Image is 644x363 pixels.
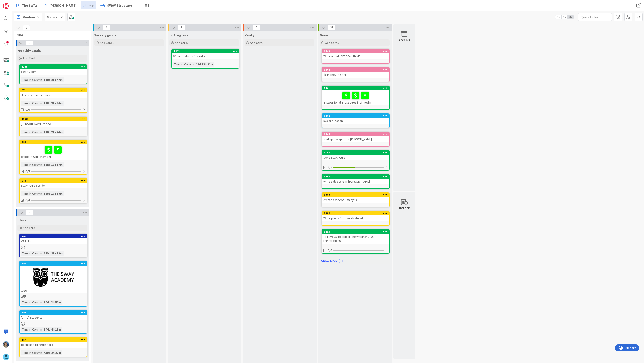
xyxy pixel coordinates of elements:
[102,25,110,30] span: 0
[20,234,87,238] div: 997
[23,56,37,60] span: Add Card...
[20,261,87,293] div: 545logo
[322,86,389,90] div: 1441
[322,53,389,59] div: Write about [PERSON_NAME]
[43,300,62,305] div: 344d 3h 50m
[398,37,410,43] div: Archive
[322,113,390,128] a: 1440Record lesson
[322,86,389,105] div: 1441answer for all messeges in Linkedin
[23,14,35,20] span: Kanban
[322,114,389,124] div: 1440Record lesson
[322,67,390,82] a: 1444fix money in Sber
[175,41,189,45] span: Add Card...
[19,64,87,84] a: 1185clean zoomTime in Column:118d 21h 47m
[245,33,254,37] span: Verify
[21,162,42,167] div: Time in Column
[328,165,332,170] span: 3/7
[19,88,87,113] a: 621Назначить интервьюTime in Column:118d 21h 46m0/6
[20,183,87,188] div: SWAY Guide to do
[22,338,87,341] div: 387
[322,132,389,136] div: 1445
[322,211,389,215] div: 1260
[41,1,79,9] a: [PERSON_NAME]
[195,62,214,67] div: 29d 18h 22m
[322,90,389,105] div: answer for all messeges in Linkedin
[322,118,389,124] div: Record lesson
[20,315,87,320] div: [DATE] Students
[43,77,64,82] div: 118d 21h 47m
[42,130,43,134] span: :
[250,41,264,45] span: Add Card...
[17,48,41,53] span: Monthly goals
[145,3,149,8] span: ME
[324,230,389,233] div: 1293
[20,261,87,266] div: 545
[172,53,239,59] div: Write posts for 2 weeks
[173,62,194,67] div: Time in Column
[20,69,87,75] div: clean zoom
[578,13,612,21] input: Quick Filter...
[22,311,87,314] div: 544
[9,1,20,6] span: Support
[322,211,390,226] a: 1260Write posts for 1 week ahead
[25,40,33,46] span: 5
[43,130,64,134] div: 118d 21h 46m
[21,101,42,106] div: Time in Column
[19,337,87,357] a: 387to change Linkedin pageTime in Column:430d 2h 22m
[322,179,389,184] div: write sales texs fr [PERSON_NAME]
[20,238,87,244] div: KZ links
[324,193,389,197] div: 1242
[23,25,30,30] span: 9
[320,257,390,264] a: Show More (11)
[20,65,87,69] div: 1185
[322,49,389,53] div: 1443
[322,174,390,189] a: 1240write sales texs fr [PERSON_NAME]
[43,251,64,256] div: 229d 21h 10m
[325,41,339,45] span: Add Card...
[20,140,87,144] div: 886
[14,1,40,9] a: The SWAY
[322,230,389,244] div: 1293To have 50 people in the webinar , 100 registrations
[322,234,389,244] div: To have 50 people in the webinar , 100 registrations
[20,92,87,98] div: Назначить интервью
[20,117,87,121] div: 1163
[322,136,389,142] div: sind up passport fir [PERSON_NAME]
[25,198,30,203] span: 0/4
[25,107,30,112] span: 0/6
[42,162,43,167] span: :
[328,25,335,30] span: 21
[42,191,43,196] span: :
[100,41,114,45] span: Add Card...
[22,65,87,68] div: 1185
[21,327,42,332] div: Time in Column
[328,248,332,253] span: 0/6
[324,133,389,136] div: 1445
[43,191,64,196] div: 178d 16h 19m
[22,179,87,182] div: 978
[21,300,42,305] div: Time in Column
[322,215,389,221] div: Write posts for 1 week ahead
[19,117,87,136] a: 1163[PERSON_NAME] video!Time in Column:118d 21h 46m
[322,197,389,203] div: cretae a videos - many :-)
[20,144,87,160] div: onboard with chamber
[324,114,389,117] div: 1440
[322,192,390,207] a: 1242cretae a videos - many :-)
[3,3,9,9] img: Visit kanbanzone.com
[42,101,43,106] span: :
[322,86,390,110] a: 1441answer for all messeges in Linkedin
[172,49,239,59] div: 1442Write posts for 2 weeks
[43,101,64,106] div: 118d 21h 46m
[19,261,87,307] a: 545logoTime in Column:344d 3h 50m
[20,121,87,127] div: [PERSON_NAME] video!
[20,338,87,348] div: 387to change Linkedin page
[253,25,260,30] span: 0
[322,230,389,234] div: 1293
[171,49,239,69] a: 1442Write posts for 2 weeksTime in Column:29d 18h 22m
[16,32,85,37] span: New
[324,86,389,90] div: 1441
[3,341,9,348] img: MA
[20,140,87,160] div: 886onboard with chamber
[20,117,87,127] div: 1163[PERSON_NAME] video!
[322,132,390,147] a: 1445sind up passport fir [PERSON_NAME]
[178,25,185,30] span: 1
